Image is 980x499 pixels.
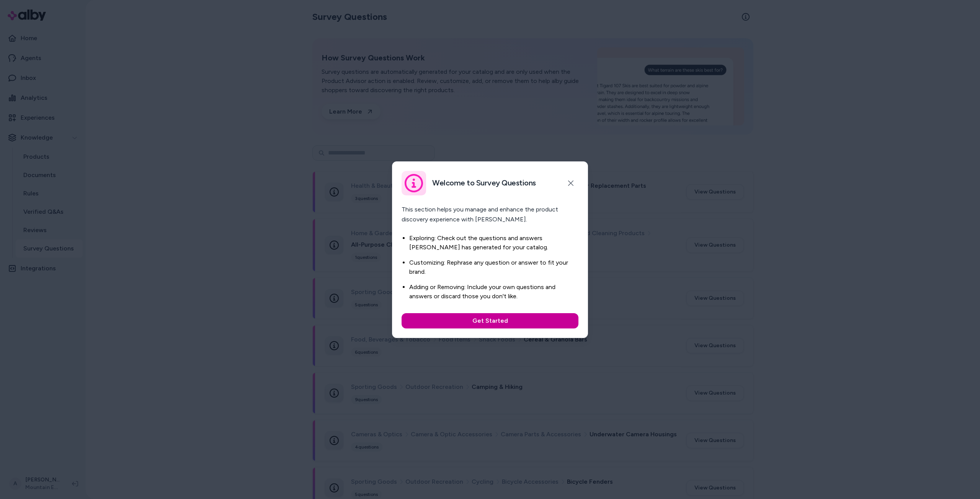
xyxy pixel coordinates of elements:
[409,283,578,301] li: Adding or Removing: Include your own questions and answers or discard those you don't like.
[409,258,578,276] li: Customizing: Rephrase any question or answer to fit your brand.
[402,313,578,328] button: Get Started
[409,234,578,252] li: Exploring: Check out the questions and answers [PERSON_NAME] has generated for your catalog.
[432,178,536,188] h2: Welcome to Survey Questions
[402,205,578,224] p: This section helps you manage and enhance the product discovery experience with [PERSON_NAME].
